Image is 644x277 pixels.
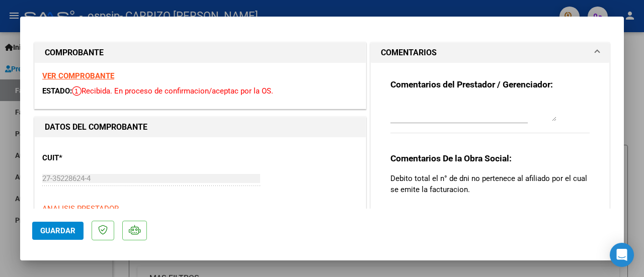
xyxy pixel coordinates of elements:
[32,222,84,240] button: Guardar
[42,204,119,213] span: ANALISIS PRESTADOR
[42,71,114,80] a: VER COMPROBANTE
[390,153,512,163] strong: Comentarios De la Obra Social:
[371,43,609,63] mat-expansion-panel-header: COMENTARIOS
[72,86,273,96] span: Recibida. En proceso de confirmacion/aceptac por la OS.
[42,152,137,164] p: CUIT
[45,48,104,57] strong: COMPROBANTE
[42,86,72,96] span: ESTADO:
[610,243,634,267] div: Open Intercom Messenger
[390,79,553,89] strong: Comentarios del Prestador / Gerenciador:
[371,63,609,241] div: COMENTARIOS
[381,47,437,59] h1: COMENTARIOS
[40,226,75,235] span: Guardar
[45,122,147,132] strong: DATOS DEL COMPROBANTE
[390,173,590,195] p: Debito total el n° de dni no pertenece al afiliado por el cual se emite la facturacion.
